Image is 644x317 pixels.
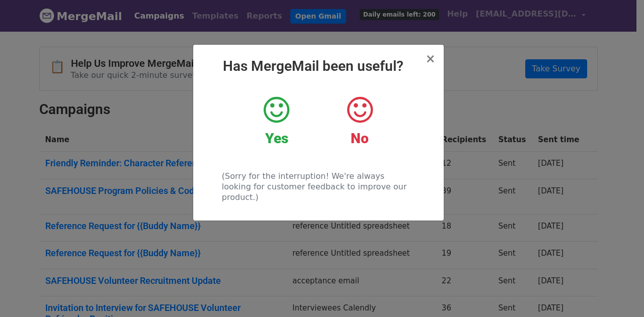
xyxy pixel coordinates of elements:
[222,171,415,202] p: (Sorry for the interruption! We're always looking for customer feedback to improve our product.)
[425,53,435,65] button: Close
[351,130,369,147] strong: No
[243,95,310,147] a: Yes
[201,58,436,75] h2: Has MergeMail been useful?
[425,52,435,66] span: ×
[326,95,393,147] a: No
[265,130,288,147] strong: Yes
